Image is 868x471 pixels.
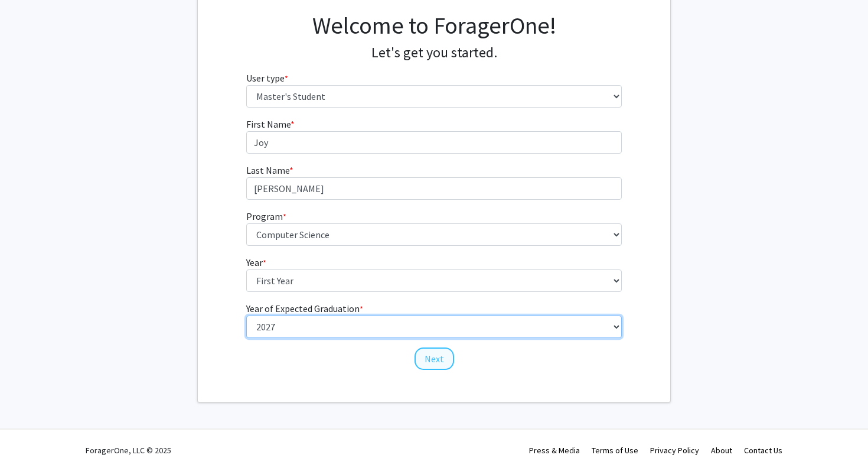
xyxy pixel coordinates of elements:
a: Terms of Use [592,445,638,456]
a: Press & Media [529,445,580,456]
span: Last Name [246,164,289,176]
div: ForagerOne, LLC © 2025 [86,430,171,471]
label: Year of Expected Graduation [246,301,363,316]
label: Program [246,209,286,223]
span: First Name [246,118,291,130]
label: Year [246,255,266,269]
h1: Welcome to ForagerOne! [246,11,622,40]
iframe: Chat [9,418,50,462]
label: User type [246,71,288,85]
h4: Let's get you started. [246,44,622,61]
a: Contact Us [744,445,782,456]
button: Next [415,347,454,370]
a: About [711,445,732,456]
a: Privacy Policy [650,445,699,456]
